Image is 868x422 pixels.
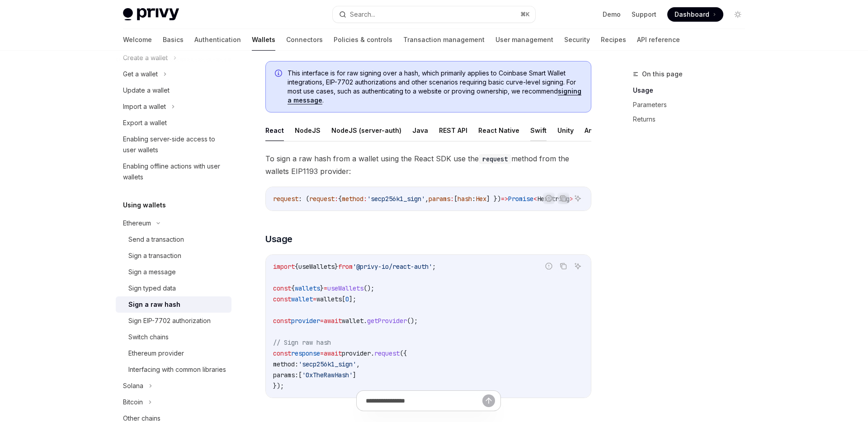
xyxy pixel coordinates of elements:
div: Enabling server-side access to user wallets [123,134,226,155]
span: To sign a raw hash from a wallet using the React SDK use the method from the wallets EIP1193 prov... [265,152,591,178]
span: response [291,349,320,357]
button: NodeJS [295,120,321,141]
img: light logo [123,8,179,21]
a: Sign EIP-7702 authorization [116,313,231,329]
a: Security [564,29,590,51]
span: getProvider [367,317,407,325]
span: { [295,263,298,271]
button: Java [412,120,428,141]
h5: Using wallets [123,200,166,211]
span: = [313,295,316,303]
span: Dashboard [675,10,709,19]
span: . [363,317,367,325]
button: Ask AI [572,192,584,204]
span: On this page [642,69,683,80]
a: Support [632,10,656,19]
span: import [273,263,295,271]
span: params [429,195,450,203]
span: await [324,317,342,325]
span: const [273,349,291,357]
div: Sign a raw hash [128,299,180,310]
div: Enabling offline actions with user wallets [123,161,226,183]
button: Copy the contents from the code block [557,260,569,272]
a: Update a wallet [116,82,231,98]
div: Search... [350,9,375,20]
button: React [265,120,284,141]
span: ({ [400,349,407,357]
span: Hex [476,195,486,203]
span: ; [432,263,436,271]
a: Sign typed data [116,280,231,296]
a: Transaction management [403,29,485,51]
span: { [338,195,342,203]
code: request [479,154,511,164]
button: React Native [478,120,519,141]
div: Ethereum provider [128,348,184,359]
button: Report incorrect code [543,260,555,272]
span: method [342,195,363,203]
span: . [371,349,374,357]
a: Demo [603,10,621,19]
span: => [501,195,508,203]
div: Switch chains [128,332,169,342]
a: Enabling offline actions with user wallets [116,158,231,185]
a: Export a wallet [116,115,231,131]
span: '@privy-io/react-auth' [353,263,432,271]
span: ]; [349,295,356,303]
span: 'secp256k1_sign' [298,360,356,368]
a: Basics [163,29,184,51]
span: (); [363,284,374,292]
span: 'secp256k1_sign' [367,195,425,203]
span: useWallets [298,263,335,271]
span: (); [407,317,418,325]
a: Returns [633,112,752,127]
div: Update a wallet [123,85,170,96]
span: Promise [508,195,533,203]
span: '0xTheRawHash' [302,371,353,379]
button: NodeJS (server-auth) [331,120,401,141]
a: Policies & controls [334,29,392,51]
a: Connectors [286,29,323,51]
span: HexString [537,195,570,203]
a: Dashboard [667,7,723,22]
div: Get a wallet [123,69,158,80]
span: // Sign raw hash [273,338,331,347]
span: = [324,284,327,292]
span: const [273,284,291,292]
button: Send message [482,394,495,407]
span: provider [342,349,371,357]
span: ] }) [486,195,501,203]
button: REST API [439,120,467,141]
div: Export a wallet [123,117,167,128]
span: params: [273,371,298,379]
a: Sign a transaction [116,248,231,264]
a: Recipes [601,29,626,51]
span: const [273,317,291,325]
div: Ethereum [123,218,151,229]
span: request [309,195,335,203]
div: Sign a message [128,267,176,277]
a: Send a transaction [116,231,231,248]
span: [ [342,295,345,303]
a: Wallets [252,29,275,51]
button: Report incorrect code [543,192,555,204]
button: Ask AI [572,260,584,272]
span: hash [458,195,472,203]
span: : [472,195,476,203]
a: User management [495,29,553,51]
a: Switch chains [116,329,231,345]
a: Usage [633,83,752,98]
button: Toggle dark mode [731,7,745,22]
button: Copy the contents from the code block [557,192,569,204]
button: Android [585,120,609,141]
span: = [320,317,324,325]
span: method: [273,360,298,368]
span: Usage [265,233,292,245]
button: Swift [530,120,547,141]
span: , [425,195,429,203]
div: Sign typed data [128,283,176,294]
a: API reference [637,29,680,51]
button: Unity [557,120,574,141]
a: Welcome [123,29,152,51]
div: Solana [123,380,143,391]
